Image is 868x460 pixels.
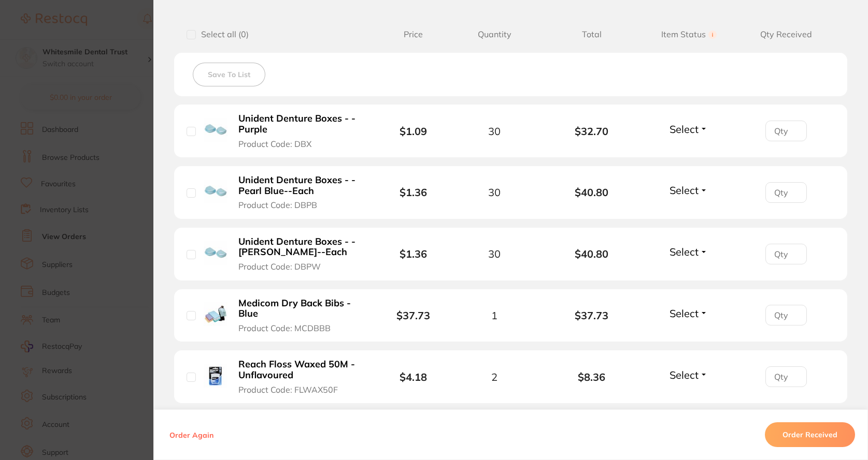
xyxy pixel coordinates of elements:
[238,359,362,380] b: Reach Floss Waxed 50M - Unflavoured
[488,248,501,260] span: 30
[543,186,641,198] b: $40.80
[543,371,641,383] b: $8.36
[488,186,501,198] span: 30
[400,186,427,199] b: $1.36
[543,125,641,137] b: $32.70
[666,307,711,320] button: Select
[235,174,365,211] button: Unident Denture Boxes - - Pearl Blue--Each Product Code: DBPB
[238,298,362,319] b: Medicom Dry Back Bibs - Blue
[235,236,365,272] button: Unident Denture Boxes - - [PERSON_NAME]--Each Product Code: DBPW
[235,113,365,149] button: Unident Denture Boxes - - Purple Product Code: DBX
[666,184,711,197] button: Select
[400,370,427,383] b: $4.18
[235,298,365,334] button: Medicom Dry Back Bibs - Blue Product Code: MCDBBB
[400,247,427,260] b: $1.36
[765,305,807,325] input: Qty
[543,248,641,260] b: $40.80
[670,184,699,197] span: Select
[204,118,227,142] img: Unident Denture Boxes - - Purple
[543,29,641,39] span: Total
[446,29,543,39] span: Quantity
[670,307,699,320] span: Select
[737,29,835,39] span: Qty Received
[238,139,311,149] span: Product Code: DBX
[666,123,711,136] button: Select
[400,125,427,138] b: $1.09
[238,175,362,196] b: Unident Denture Boxes - - Pearl Blue--Each
[641,29,738,39] span: Item Status
[238,113,362,135] b: Unident Denture Boxes - - Purple
[204,364,227,388] img: Reach Floss Waxed 50M - Unflavoured
[196,29,249,39] span: Select all ( 0 )
[765,244,807,264] input: Qty
[491,309,497,321] span: 1
[204,241,227,265] img: Unident Denture Boxes - - Pearl White--Each
[235,359,365,395] button: Reach Floss Waxed 50M - Unflavoured Product Code: FLWAX50F
[396,309,430,322] b: $37.73
[488,125,501,137] span: 30
[765,366,807,387] input: Qty
[193,63,265,86] button: Save To List
[238,236,362,258] b: Unident Denture Boxes - - [PERSON_NAME]--Each
[204,180,227,203] img: Unident Denture Boxes - - Pearl Blue--Each
[543,309,641,321] b: $37.73
[238,200,317,210] span: Product Code: DBPB
[491,371,497,383] span: 2
[666,245,711,258] button: Select
[204,302,227,326] img: Medicom Dry Back Bibs - Blue
[381,29,446,39] span: Price
[238,385,338,394] span: Product Code: FLWAX50F
[666,368,711,381] button: Select
[765,182,807,203] input: Qty
[670,245,699,258] span: Select
[238,262,321,271] span: Product Code: DBPW
[670,123,699,136] span: Select
[765,121,807,141] input: Qty
[765,422,855,447] button: Order Received
[166,430,217,439] button: Order Again
[670,368,699,381] span: Select
[238,323,331,333] span: Product Code: MCDBBB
